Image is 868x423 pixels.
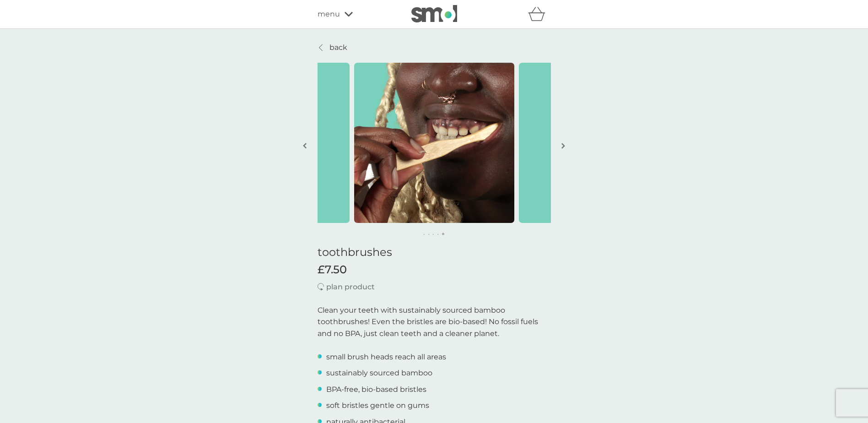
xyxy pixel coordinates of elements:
p: back [329,42,347,54]
p: small brush heads reach all areas [326,351,446,363]
img: smol [411,5,457,22]
p: plan product [326,281,375,293]
span: £7.50 [318,263,347,277]
p: soft bristles gentle on gums [326,400,429,412]
span: menu [318,8,340,20]
img: left-arrow.svg [303,142,307,149]
h1: toothbrushes [318,246,551,259]
p: sustainably sourced bamboo [326,367,432,379]
p: BPA-free, bio-based bristles [326,384,426,396]
img: right-arrow.svg [561,142,565,149]
p: Clean your teeth with sustainably sourced bamboo toothbrushes! Even the bristles are bio-based! N... [318,304,551,340]
a: back [318,42,347,54]
div: basket [528,5,551,23]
